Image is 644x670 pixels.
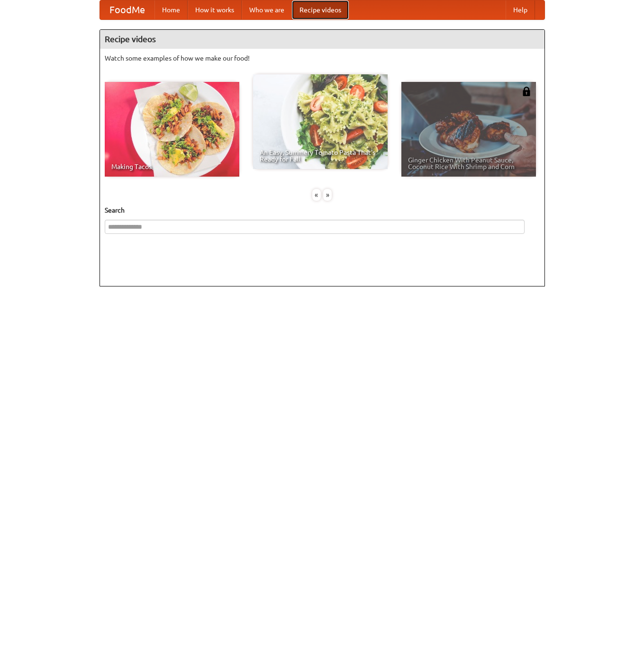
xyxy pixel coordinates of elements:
h5: Search [105,205,540,215]
div: » [323,189,332,201]
a: How it works [188,0,242,19]
h4: Recipe videos [100,30,544,49]
div: « [312,189,321,201]
span: An Easy, Summery Tomato Pasta That's Ready for Fall [260,149,381,162]
a: An Easy, Summery Tomato Pasta That's Ready for Fall [253,74,388,169]
p: Watch some examples of how we make our food! [105,54,540,63]
span: Making Tacos [111,163,233,170]
a: FoodMe [100,0,154,19]
img: 483408.png [522,87,531,96]
a: Who we are [242,0,292,19]
a: Recipe videos [292,0,349,19]
a: Home [154,0,188,19]
a: Help [506,0,535,19]
a: Making Tacos [105,82,239,177]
